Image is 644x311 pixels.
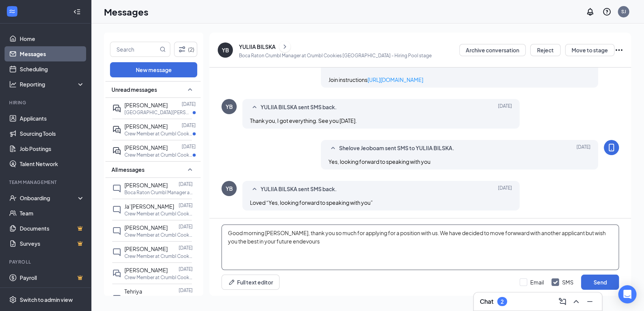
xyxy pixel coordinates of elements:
span: Thank you, I got everything. See you [DATE]. [250,117,357,124]
span: All messages [112,166,145,173]
svg: SmallChevronUp [185,165,195,174]
p: [DATE] [179,202,193,209]
svg: ComposeMessage [558,297,567,306]
p: [DATE] [179,287,193,294]
span: [DATE] [498,185,512,194]
svg: ActiveDoubleChat [112,125,121,134]
svg: SmallChevronUp [250,103,259,112]
svg: ChatInactive [112,184,121,193]
svg: SmallChevronUp [328,144,338,153]
svg: ActiveDoubleChat [112,104,121,113]
p: [DATE] [182,122,196,129]
button: ComposeMessage [556,295,569,308]
p: Crew Member at Crumbl Cookies [GEOGRAPHIC_DATA] [124,274,193,281]
span: [DATE] [576,144,591,153]
a: Applicants [20,111,85,126]
svg: Analysis [9,80,17,88]
div: Team Management [9,179,83,185]
button: New message [110,62,197,77]
svg: Settings [9,296,17,303]
svg: ChevronRight [281,42,289,51]
button: Full text editorPen [221,275,280,290]
span: [PERSON_NAME] [124,224,168,231]
button: Send [581,275,619,290]
svg: ChatInactive [112,226,121,236]
svg: MagnifyingGlass [160,46,166,52]
svg: QuestionInfo [602,7,611,16]
p: [GEOGRAPHIC_DATA][PERSON_NAME] (Daytime Shift) at Crumbl Cookies [GEOGRAPHIC_DATA] [124,109,193,116]
div: YULIIA BILSKA [239,43,276,50]
span: [PERSON_NAME] [124,245,168,252]
button: Move to stage [565,44,614,56]
span: YULIIA BILSKA sent SMS back. [261,185,337,194]
a: Messages [20,46,85,61]
button: Reject [530,44,561,56]
input: Search [110,42,158,57]
p: [DATE] [182,101,196,107]
svg: Pen [228,278,236,286]
span: Unread messages [112,86,157,93]
div: YB [226,185,233,192]
span: [PERSON_NAME] [124,123,168,130]
div: YB [222,46,229,54]
svg: Filter [177,45,187,54]
span: [PERSON_NAME] [124,267,168,273]
svg: MobileSms [607,143,616,152]
a: Sourcing Tools [20,126,85,141]
h1: Messages [104,5,148,18]
a: [URL][DOMAIN_NAME] [368,76,423,83]
svg: ChevronUp [572,297,581,306]
svg: SmallChevronUp [250,185,259,194]
span: YULIIA BILSKA sent SMS back. [261,103,337,112]
a: Talent Network [20,156,85,171]
a: Home [20,31,85,46]
p: Crew Member at Crumbl Cookies [GEOGRAPHIC_DATA] [124,253,193,259]
svg: UserCheck [9,194,17,202]
span: [DATE] [498,103,512,112]
div: Open Intercom Messenger [618,285,636,303]
a: Scheduling [20,61,85,77]
a: DocumentsCrown [20,221,85,236]
span: [PERSON_NAME] [124,182,168,188]
p: Crew Member at Crumbl Cookies [GEOGRAPHIC_DATA] [124,130,193,137]
svg: Ellipses [614,46,624,55]
svg: ChatInactive [112,294,121,303]
p: Crew Member at Crumbl Cookies [GEOGRAPHIC_DATA] [124,152,193,158]
p: Boca Raton Crumbl Manager at Crumbl Cookies [GEOGRAPHIC_DATA] [124,189,193,196]
p: [DATE] [179,245,193,251]
div: Reporting [20,80,85,88]
span: Loved “Yes, looking forward to speaking with you” [250,199,373,206]
svg: ChatInactive [112,248,121,257]
div: Hiring [9,99,83,106]
svg: Notifications [586,7,595,16]
svg: ChatInactive [112,205,121,214]
span: Yes, looking forward to speaking with you [328,158,430,165]
button: Filter (2) [174,42,197,57]
button: ChevronUp [570,295,582,308]
p: Crew Member at Crumbl Cookies [GEOGRAPHIC_DATA] [124,210,193,217]
a: SurveysCrown [20,236,85,251]
svg: SmallChevronUp [185,85,195,94]
div: Onboarding [20,194,78,202]
span: [PERSON_NAME] [124,144,168,151]
button: Minimize [584,295,596,308]
div: 2 [501,298,504,305]
p: [DATE] [182,143,196,150]
p: [DATE] [179,266,193,272]
p: [DATE] [179,181,193,187]
svg: WorkstreamLogo [8,8,16,15]
div: Switch to admin view [20,296,73,303]
div: YB [226,103,233,110]
a: Job Postings [20,141,85,156]
h3: Chat [480,297,493,306]
p: [DATE] [179,223,193,230]
button: ChevronRight [279,41,291,52]
svg: DoubleChat [112,269,121,278]
span: [PERSON_NAME] [124,102,168,108]
div: SJ [621,8,626,15]
span: Shelove Jeoboam sent SMS to YULIIA BILSKA. [339,144,454,153]
a: PayrollCrown [20,270,85,285]
textarea: Good morning [PERSON_NAME], thank you so much for applying for a position with us. We have decide... [221,225,619,270]
span: Tehriya [PERSON_NAME] [124,288,168,303]
span: Ja’[PERSON_NAME] [124,203,174,210]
